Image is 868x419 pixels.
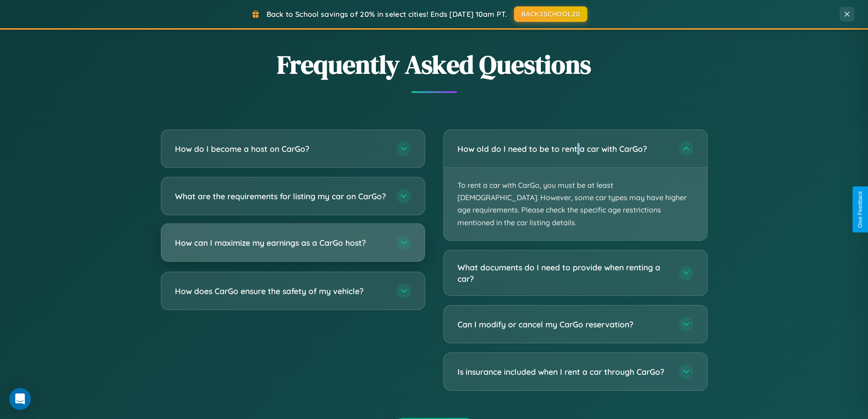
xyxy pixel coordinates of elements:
h3: How old do I need to be to rent a car with CarGo? [457,143,670,155]
h3: How does CarGo ensure the safety of my vehicle? [175,285,387,297]
span: Back to School savings of 20% in select cities! Ends [DATE] 10am PT. [267,10,507,19]
h3: How do I become a host on CarGo? [175,143,387,155]
div: Give Feedback [857,191,863,228]
h2: Frequently Asked Questions [161,47,708,82]
div: Open Intercom Messenger [9,388,31,410]
h3: What documents do I need to provide when renting a car? [457,262,670,284]
h3: Is insurance included when I rent a car through CarGo? [457,366,670,378]
h3: Can I modify or cancel my CarGo reservation? [457,319,670,330]
button: BACK2SCHOOL20 [514,6,587,22]
h3: How can I maximize my earnings as a CarGo host? [175,237,387,248]
h3: What are the requirements for listing my car on CarGo? [175,191,387,202]
p: To rent a car with CarGo, you must be at least [DEMOGRAPHIC_DATA]. However, some car types may ha... [444,168,707,240]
